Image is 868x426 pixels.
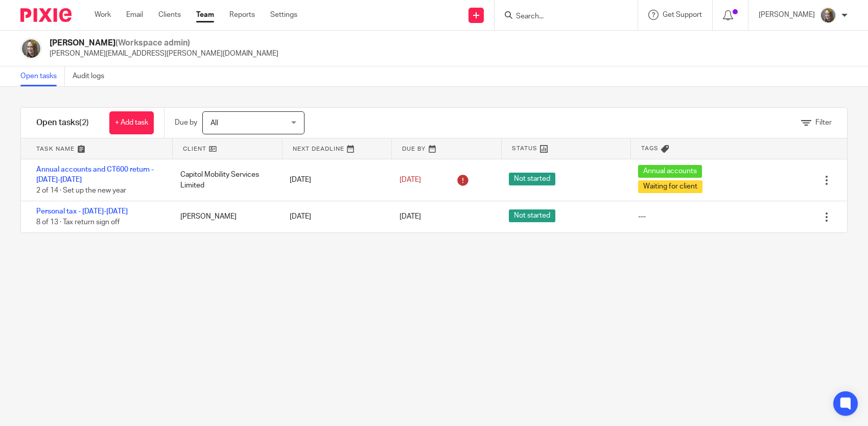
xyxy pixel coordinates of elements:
a: + Add task [109,111,154,134]
a: Clients [158,10,181,20]
img: Emma%201.jpg [20,38,42,59]
input: Search [515,12,607,21]
a: Audit logs [73,66,112,86]
span: Not started [509,209,555,222]
a: Annual accounts and CT600 return - [DATE]-[DATE] [36,166,154,183]
span: Annual accounts [638,165,702,178]
div: [DATE] [279,206,389,227]
span: All [210,120,218,127]
span: Waiting for client [638,180,702,193]
div: Capitol Mobility Services Limited [170,164,279,196]
a: Work [95,10,111,20]
a: Email [126,10,143,20]
span: [DATE] [400,214,421,221]
p: Due by [175,117,197,128]
span: (Workspace admin) [115,39,190,47]
span: Not started [509,173,555,185]
span: Tags [641,144,659,153]
span: Status [512,144,537,153]
span: 8 of 13 · Tax return sign off [36,219,120,226]
span: (2) [79,119,89,127]
span: 2 of 14 · Set up the new year [36,187,126,194]
div: [PERSON_NAME] [170,206,279,227]
span: [DATE] [400,176,421,183]
img: Emma%201.jpg [820,7,836,23]
img: Pixie [20,8,72,22]
h1: Open tasks [36,117,89,128]
p: [PERSON_NAME][EMAIL_ADDRESS][PERSON_NAME][DOMAIN_NAME] [50,49,278,59]
span: Get Support [663,11,702,18]
span: Filter [815,119,832,126]
a: Reports [229,10,255,20]
h2: [PERSON_NAME] [50,38,278,49]
div: [DATE] [279,170,389,190]
a: Settings [270,10,297,20]
a: Team [196,10,214,20]
p: [PERSON_NAME] [759,10,815,20]
div: --- [638,211,646,222]
a: Open tasks [20,66,65,86]
a: Personal tax - [DATE]-[DATE] [36,208,128,215]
